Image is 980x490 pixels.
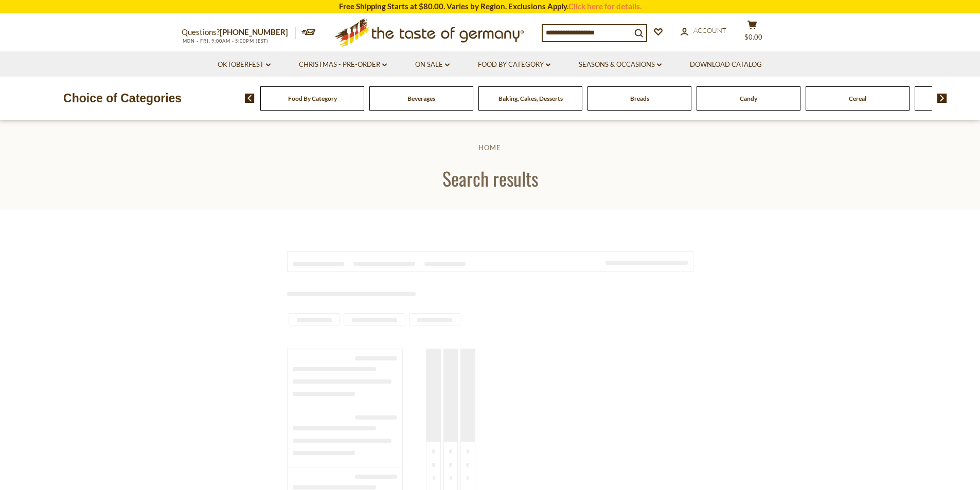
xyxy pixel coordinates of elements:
[220,27,288,37] a: [PHONE_NUMBER]
[182,26,296,39] p: Questions?
[693,26,726,34] span: Account
[737,20,768,46] button: $0.00
[498,95,563,102] a: Baking, Cakes, Desserts
[568,2,642,11] a: Click here for details.
[937,94,947,103] img: next arrow
[478,59,550,70] a: Food By Category
[299,59,387,70] a: Christmas - PRE-ORDER
[407,95,435,102] a: Beverages
[681,25,726,37] a: Account
[218,59,271,70] a: Oktoberfest
[415,59,450,70] a: On Sale
[182,38,269,44] span: MON - FRI, 9:00AM - 5:00PM (EST)
[690,59,762,70] a: Download Catalog
[288,95,337,102] a: Food By Category
[478,143,501,152] a: Home
[579,59,662,70] a: Seasons & Occasions
[630,95,649,102] a: Breads
[740,95,757,102] a: Candy
[744,33,762,41] span: $0.00
[32,167,948,190] h1: Search results
[245,94,255,103] img: previous arrow
[849,95,866,102] a: Cereal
